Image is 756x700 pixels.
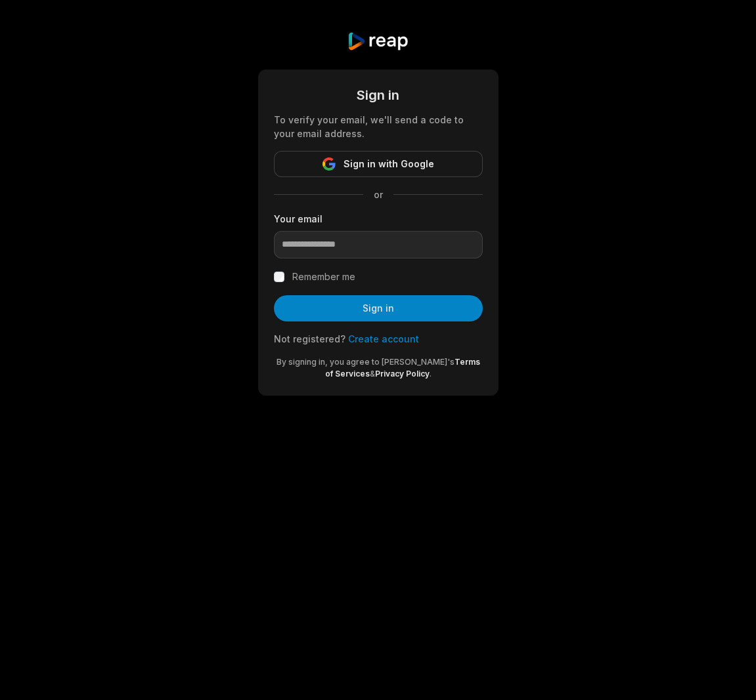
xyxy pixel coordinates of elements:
[274,295,483,321] button: Sign in
[375,369,430,379] a: Privacy Policy
[347,31,409,51] img: reap
[274,85,483,105] div: Sign in
[274,212,483,226] label: Your email
[370,369,375,379] span: &
[274,113,483,140] div: To verify your email, we'll send a code to your email address.
[274,333,345,344] span: Not registered?
[348,333,419,344] a: Create account
[292,269,355,285] label: Remember me
[363,188,393,201] span: or
[325,357,480,379] a: Terms of Services
[430,369,432,379] span: .
[344,156,434,172] span: Sign in with Google
[277,357,455,367] span: By signing in, you agree to [PERSON_NAME]'s
[274,151,483,177] button: Sign in with Google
